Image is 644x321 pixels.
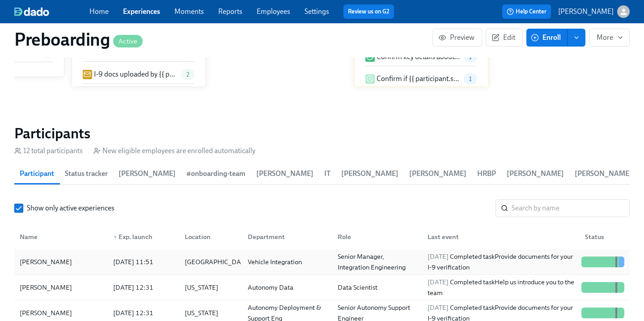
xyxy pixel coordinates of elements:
span: [PERSON_NAME] [575,167,632,180]
div: Completed task Help us introduce you to the team [424,277,578,298]
h2: Participants [14,124,630,142]
span: #onboarding-team [186,167,246,180]
a: Settings [305,7,329,16]
span: Enroll [533,33,561,42]
div: [PERSON_NAME] [16,257,76,267]
div: [US_STATE] [181,308,240,318]
span: 2 [181,71,195,78]
span: 1 [464,76,477,82]
span: [DATE] [428,253,449,261]
div: [US_STATE] [181,282,240,293]
div: Senior Manager, Integration Engineering [334,251,420,273]
a: Reports [218,7,242,16]
button: enroll [568,29,585,47]
div: [PERSON_NAME] [16,308,106,318]
div: [DATE] 11:51 [110,257,178,267]
img: dado [14,7,49,16]
div: Completed task Provide documents for your I-9 verification [424,251,578,273]
span: [PERSON_NAME] [507,167,564,180]
div: [PERSON_NAME][DATE] 11:51[GEOGRAPHIC_DATA]Vehicle IntegrationSenior Manager, Integration Engineer... [14,249,630,275]
span: [DATE] [428,278,449,286]
div: [DATE] 12:31 [110,282,178,293]
input: Search by name [512,199,630,217]
div: New eligible employees are enrolled automatically [93,146,255,156]
h1: Preboarding [14,29,143,50]
div: ▼Exp. launch [106,228,178,246]
p: [PERSON_NAME] [558,7,614,17]
div: [PERSON_NAME][DATE] 12:31[US_STATE]Autonomy DataData Scientist[DATE] Completed taskHelp us introd... [14,275,630,300]
span: ▼ [113,235,118,240]
span: Help Center [507,7,547,16]
div: Name [16,231,106,242]
span: More [597,33,622,42]
button: Preview [432,29,482,47]
span: [PERSON_NAME] [119,167,176,180]
div: Location [178,228,240,246]
div: Location [181,231,240,242]
button: More [589,29,630,47]
div: [DATE] 12:31 [110,308,178,318]
a: Moments [174,7,204,16]
div: [PERSON_NAME] [16,282,106,293]
p: I-9 docs uploaded by {{ participant.startDate | MM/DD }} new [PERSON_NAME] {{ participant.fullNam... [94,69,178,79]
span: Preview [440,33,475,42]
a: Review us on G2 [348,7,390,16]
a: Employees [257,7,290,16]
span: Status tracker [65,167,108,180]
div: Status [578,228,628,246]
span: Active [113,38,143,45]
a: Home [89,7,109,16]
span: Edit [493,33,515,42]
div: 12 total participants [14,146,83,156]
div: [GEOGRAPHIC_DATA] [181,257,254,267]
button: [PERSON_NAME] [558,5,630,18]
span: [DATE] [428,304,449,312]
div: Department [241,228,330,246]
a: dado [14,7,89,16]
span: [PERSON_NAME] [341,167,398,180]
button: Review us on G2 [343,4,394,19]
div: Role [330,228,420,246]
span: IT [324,167,330,180]
span: Participant [20,167,54,180]
p: Confirm if {{ participant.startDate | MM/DD }} new joiners will have direct reports [377,74,460,84]
div: Last event [424,231,578,242]
button: Edit [486,29,523,47]
div: Last event [420,228,578,246]
div: Data Scientist [334,282,420,293]
span: Show only active experiences [27,203,114,213]
span: [PERSON_NAME] [256,167,314,180]
div: Department [244,231,330,242]
div: Exp. launch [110,231,178,242]
span: [PERSON_NAME] [409,167,466,180]
a: Experiences [123,7,160,16]
div: Vehicle Integration [244,257,330,267]
button: Help Center [502,4,551,19]
div: Name [16,228,106,246]
span: HRBP [477,167,496,180]
div: Autonomy Data [244,282,330,293]
button: Enroll [526,29,568,47]
div: Role [334,231,420,242]
div: Status [581,231,628,242]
